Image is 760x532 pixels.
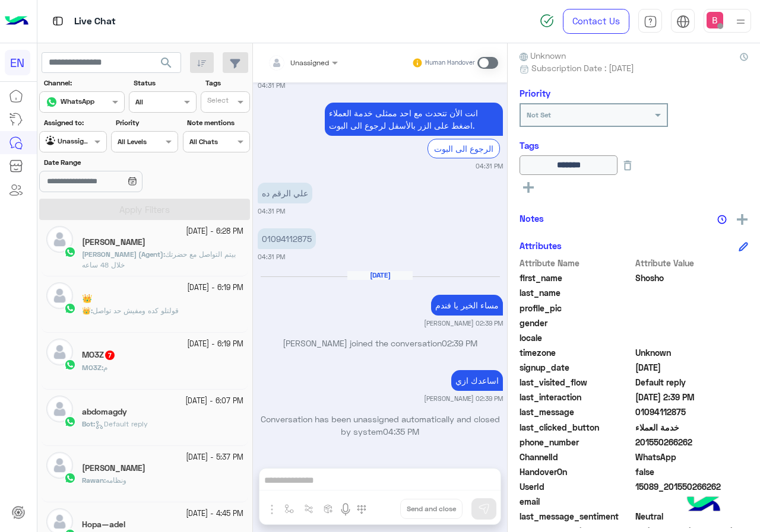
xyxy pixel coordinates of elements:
[520,346,633,359] span: timezone
[258,252,285,262] small: 04:31 PM
[635,376,749,388] span: Default reply
[82,237,145,247] h5: Abdullah Gamal
[520,436,633,448] span: phone_number
[5,9,28,34] img: Logo
[635,332,749,344] span: null
[103,363,107,372] span: م
[520,466,633,478] span: HandoverOn
[290,58,329,67] span: Unassigned
[185,396,243,407] small: [DATE] - 6:07 PM
[635,495,749,508] span: null
[635,272,749,284] span: Shosho
[82,350,116,360] h5: MO3Z
[563,9,629,34] a: Contact Us
[205,78,249,88] label: Tags
[676,15,690,28] img: tab
[520,49,566,62] span: Unknown
[520,510,633,523] span: last_message_sentiment
[520,421,633,434] span: last_clicked_button
[520,286,633,299] span: last_name
[635,466,749,478] span: false
[520,302,633,314] span: profile_pic
[635,346,749,359] span: Unknown
[44,157,177,168] label: Date Range
[205,95,229,109] div: Select
[134,78,195,88] label: Status
[46,396,73,422] img: defaultAdmin.png
[383,426,419,437] span: 04:35 PM
[82,306,91,315] span: 👑
[82,294,92,304] h5: 👑
[442,338,477,348] span: 02:39 PM
[635,391,749,403] span: 2025-09-30T11:39:25.167Z
[64,246,76,258] img: WhatsApp
[635,480,749,493] span: 15089_201550266262
[520,361,633,374] span: signup_date
[152,52,181,78] button: search
[44,78,123,88] label: Channel:
[44,117,105,128] label: Assigned to:
[520,406,633,418] span: last_message
[82,407,127,417] h5: abdomagdy
[520,451,633,463] span: ChannelId
[540,14,554,28] img: spinner
[159,56,173,70] span: search
[635,421,749,434] span: خدمة العملاء
[39,199,250,220] button: Apply Filters
[520,213,544,224] h6: Notes
[425,58,475,68] small: Human Handover
[683,485,724,526] img: hulul-logo.png
[82,363,102,372] span: MO3Z
[82,363,103,372] b: :
[400,499,463,519] button: Send and close
[64,472,76,484] img: WhatsApp
[635,451,749,463] span: 2
[258,183,312,203] p: 29/9/2025, 4:31 PM
[186,452,243,463] small: [DATE] - 5:37 PM
[520,391,633,403] span: last_interaction
[186,226,243,237] small: [DATE] - 6:28 PM
[347,271,413,279] h6: [DATE]
[258,206,285,216] small: 04:31 PM
[82,306,93,315] b: :
[106,476,126,485] span: ونظامه
[520,240,562,251] h6: Attributes
[644,15,657,28] img: tab
[46,339,73,365] img: defaultAdmin.png
[5,50,30,75] div: EN
[50,14,65,28] img: tab
[93,306,179,315] span: قولتلو كده ومفيش حد تواصل
[451,370,503,391] p: 30/9/2025, 2:39 PM
[105,351,115,360] span: 7
[186,508,243,520] small: [DATE] - 4:45 PM
[82,250,165,259] b: :
[74,14,116,30] p: Live Chat
[258,413,503,438] p: Conversation has been unassigned automatically and closed by system
[116,117,177,128] label: Priority
[707,12,723,28] img: userImage
[717,215,727,224] img: notes
[635,317,749,329] span: null
[46,282,73,309] img: defaultAdmin.png
[520,495,633,508] span: email
[325,103,503,136] p: 29/9/2025, 4:31 PM
[258,337,503,349] p: [PERSON_NAME] joined the conversation
[476,161,503,171] small: 04:31 PM
[520,332,633,344] span: locale
[635,510,749,523] span: 0
[187,339,243,350] small: [DATE] - 6:19 PM
[46,452,73,479] img: defaultAdmin.png
[520,140,748,151] h6: Tags
[431,295,503,316] p: 30/9/2025, 2:39 PM
[64,359,76,371] img: WhatsApp
[520,317,633,329] span: gender
[82,250,163,259] span: [PERSON_NAME] (Agent)
[635,436,749,448] span: 201550266262
[46,226,73,253] img: defaultAdmin.png
[82,419,93,428] span: Bot
[424,318,503,328] small: [PERSON_NAME] 02:39 PM
[258,81,285,90] small: 04:31 PM
[635,257,749,269] span: Attribute Value
[82,476,106,485] b: :
[638,9,662,34] a: tab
